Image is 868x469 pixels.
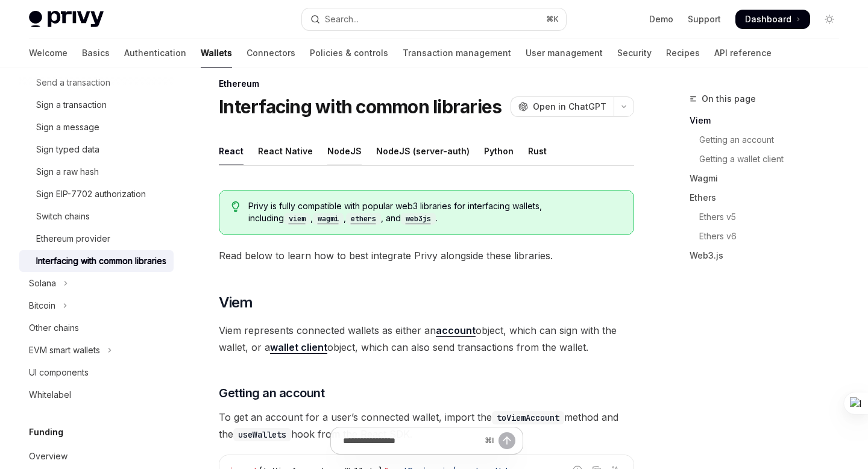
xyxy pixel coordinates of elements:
[219,78,634,90] div: Ethereum
[526,39,603,68] a: User management
[498,432,515,449] button: Send message
[690,130,849,150] a: Getting an account
[690,227,849,246] a: Ethers v6
[820,10,839,29] button: Toggle dark mode
[36,98,107,112] div: Sign a transaction
[19,228,174,250] a: Ethereum provider
[270,341,327,353] strong: wallet client
[219,137,244,165] div: React
[401,213,436,223] a: web3js
[219,293,253,312] span: Viem
[346,213,381,225] code: ethers
[546,14,559,24] span: ⌘ K
[19,362,174,383] a: UI components
[29,11,104,28] img: light logo
[343,427,480,454] input: Ask a question...
[690,207,849,227] a: Ethers v5
[36,209,90,224] div: Switch chains
[219,409,634,442] span: To get an account for a user’s connected wallet, import the method and the hook from the React SDK.
[29,425,63,439] h5: Funding
[690,169,849,188] a: Wagmi
[29,298,55,313] div: Bitcoin
[484,137,514,165] div: Python
[29,39,68,68] a: Welcome
[19,206,174,227] a: Switch chains
[690,111,849,130] a: Viem
[436,324,476,336] strong: account
[284,213,310,225] code: viem
[19,250,174,272] a: Interfacing with common libraries
[690,246,849,265] a: Web3.js
[19,295,174,316] button: Toggle Bitcoin section
[219,96,502,118] h1: Interfacing with common libraries
[19,94,174,116] a: Sign a transaction
[284,213,310,223] a: viem
[19,339,174,361] button: Toggle EVM smart wallets section
[124,39,186,68] a: Authentication
[690,188,849,207] a: Ethers
[258,137,313,165] div: React Native
[82,39,110,68] a: Basics
[302,8,565,30] button: Open search
[36,165,99,179] div: Sign a raw hash
[346,213,381,223] a: ethers
[690,150,849,169] a: Getting a wallet client
[219,385,324,401] span: Getting an account
[313,213,344,223] a: wagmi
[29,276,56,291] div: Solana
[492,411,564,424] code: toViemAccount
[403,39,511,68] a: Transaction management
[325,12,359,27] div: Search...
[511,96,614,117] button: Open in ChatGPT
[401,213,436,225] code: web3js
[19,384,174,406] a: Whitelabel
[248,200,621,225] span: Privy is fully compatible with popular web3 libraries for interfacing wallets, including , , , and .
[29,365,89,380] div: UI components
[327,137,362,165] div: NodeJS
[735,10,810,29] a: Dashboard
[702,92,756,106] span: On this page
[36,120,99,134] div: Sign a message
[219,322,634,356] span: Viem represents connected wallets as either an object, which can sign with the wallet, or a objec...
[376,137,470,165] div: NodeJS (server-auth)
[231,201,240,212] svg: Tip
[310,39,388,68] a: Policies & controls
[19,272,174,294] button: Toggle Solana section
[36,254,166,268] div: Interfacing with common libraries
[19,161,174,183] a: Sign a raw hash
[36,187,146,201] div: Sign EIP-7702 authorization
[19,183,174,205] a: Sign EIP-7702 authorization
[29,343,100,357] div: EVM smart wallets
[29,321,79,335] div: Other chains
[19,116,174,138] a: Sign a message
[29,388,71,402] div: Whitelabel
[666,39,700,68] a: Recipes
[19,317,174,339] a: Other chains
[247,39,295,68] a: Connectors
[436,324,476,337] a: account
[313,213,344,225] code: wagmi
[270,341,327,354] a: wallet client
[688,13,721,25] a: Support
[528,137,547,165] div: Rust
[219,247,634,264] span: Read below to learn how to best integrate Privy alongside these libraries.
[201,39,232,68] a: Wallets
[36,142,99,157] div: Sign typed data
[19,139,174,160] a: Sign typed data
[29,449,68,464] div: Overview
[714,39,772,68] a: API reference
[36,231,110,246] div: Ethereum provider
[533,101,606,113] span: Open in ChatGPT
[19,445,174,467] a: Overview
[649,13,673,25] a: Demo
[617,39,652,68] a: Security
[745,13,791,25] span: Dashboard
